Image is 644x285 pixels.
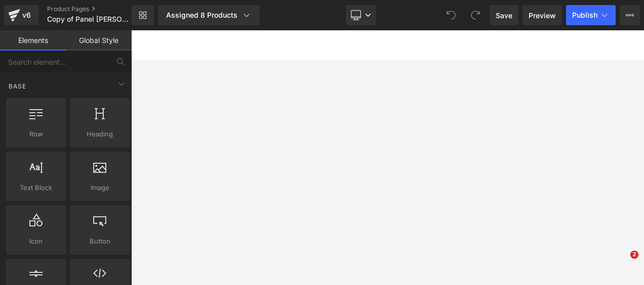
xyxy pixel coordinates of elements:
[73,129,127,139] span: Heading
[66,30,132,51] a: Global Style
[9,182,63,193] span: Text Block
[8,81,27,91] span: Base
[572,11,597,19] span: Publish
[465,5,486,25] button: Redo
[630,251,638,259] span: 2
[620,5,640,25] button: More
[9,236,63,247] span: Icon
[529,10,556,21] span: Preview
[166,10,252,20] div: Assigned 8 Products
[496,10,512,21] span: Save
[47,15,129,23] span: Copy of Panel [PERSON_NAME] 10 METROS 2 en uso
[441,5,461,25] button: Undo
[566,5,616,25] button: Publish
[610,251,634,275] iframe: Intercom live chat
[522,5,562,25] a: Preview
[73,236,127,247] span: Button
[20,9,33,22] div: v6
[47,5,148,13] a: Product Pages
[132,5,154,25] a: New Library
[9,129,63,139] span: Row
[4,5,39,25] a: v6
[73,182,127,193] span: Image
